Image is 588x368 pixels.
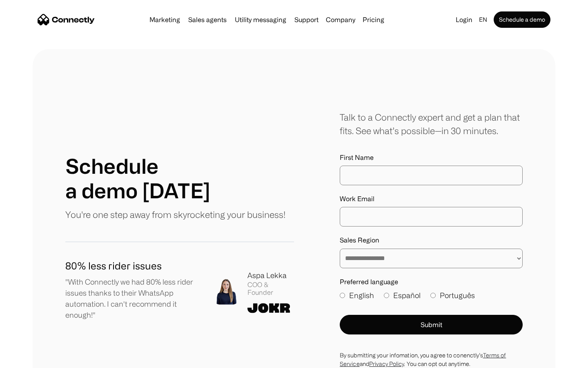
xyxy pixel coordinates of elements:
h1: Schedule a demo [DATE] [65,154,210,203]
a: Utility messaging [232,16,290,23]
label: Work Email [340,195,523,203]
label: Español [384,290,421,301]
div: Talk to a Connectly expert and get a plan that fits. See what’s possible—in 30 minutes. [340,110,523,137]
div: COO & Founder [247,281,294,296]
a: Marketing [146,16,183,23]
h1: 80% less rider issues [65,258,200,273]
a: Sales agents [185,16,230,23]
label: First Name [340,154,523,162]
div: en [479,14,487,25]
label: English [340,290,374,301]
input: Español [384,293,389,298]
a: Pricing [359,16,388,23]
label: Preferred language [340,278,523,286]
a: Terms of Service [340,352,506,367]
a: Privacy Policy [369,361,404,367]
ul: Language list [16,354,49,365]
label: Português [430,290,475,301]
aside: Language selected: English [8,353,49,365]
input: English [340,293,345,298]
p: You're one step away from skyrocketing your business! [65,208,285,221]
div: Company [326,14,355,25]
button: Submit [340,315,523,334]
p: "With Connectly we had 80% less rider issues thanks to their WhatsApp automation. I can't recomme... [65,276,200,321]
div: By submitting your infomation, you agree to conenctly’s and . You can opt out anytime. [340,351,523,368]
a: Support [291,16,322,23]
label: Sales Region [340,236,523,244]
a: Schedule a demo [494,11,550,28]
div: Aspa Lekka [247,270,294,281]
a: Login [452,14,476,25]
input: Português [430,293,436,298]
